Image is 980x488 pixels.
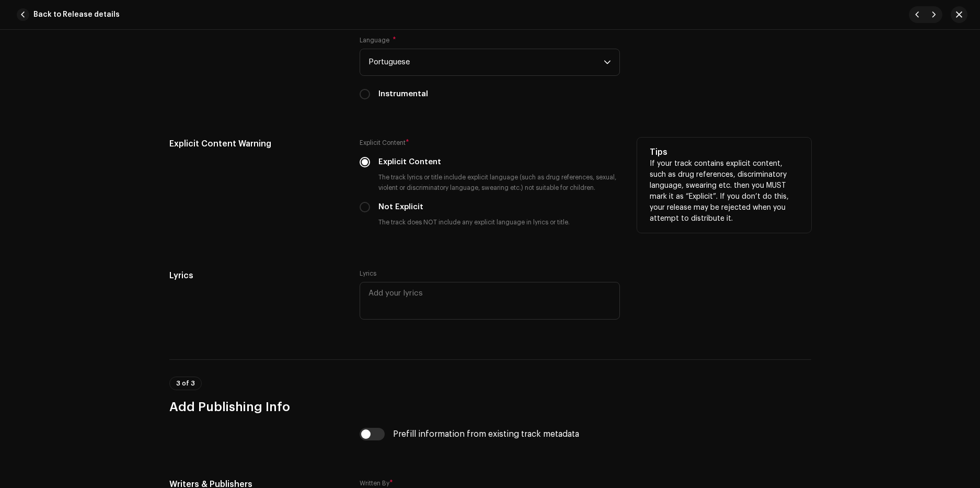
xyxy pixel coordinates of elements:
[360,36,396,44] label: Language
[650,146,799,158] h5: Tips
[650,158,799,224] p: If your track contains explicit content, such as drug references, discriminatory language, sweari...
[169,138,343,150] h5: Explicit Content Warning
[378,201,423,213] label: Not Explicit
[378,88,428,100] label: Instrumental
[360,269,376,278] label: Lyrics
[378,156,441,168] label: Explicit Content
[360,480,389,486] small: Written By
[368,49,604,75] span: Portuguese
[169,399,811,415] h3: Add Publishing Info
[176,380,195,387] span: 3 of 3
[376,217,572,228] small: The track does NOT include any explicit language in lyrics or title.
[376,172,620,193] small: The track lyrics or title include explicit language (such as drug references, sexual, violent or ...
[360,138,406,148] small: Explicit Content
[169,269,343,282] h5: Lyrics
[604,49,611,75] div: dropdown trigger
[393,430,579,438] div: Prefill information from existing track metadata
